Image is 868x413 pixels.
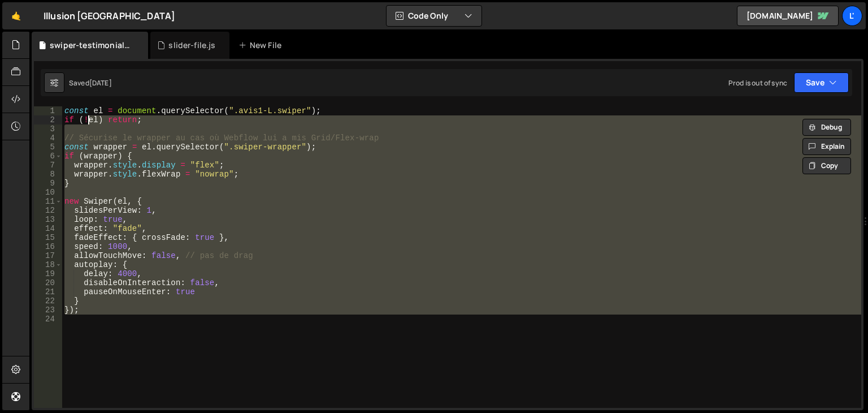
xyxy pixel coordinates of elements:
[69,78,112,88] div: Saved
[50,40,134,51] div: swiper-testimonials.js
[34,115,62,124] div: 2
[34,197,62,206] div: 11
[2,2,30,29] a: 🤙
[34,233,62,242] div: 15
[34,251,62,260] div: 17
[802,157,851,174] button: Copy
[34,315,62,324] div: 24
[34,287,62,296] div: 21
[34,224,62,233] div: 14
[34,143,62,152] div: 5
[34,269,62,278] div: 19
[34,242,62,251] div: 16
[34,188,62,197] div: 10
[34,106,62,115] div: 1
[842,6,862,26] a: L'
[387,6,481,26] button: Code Only
[737,6,839,26] a: [DOMAIN_NAME]
[34,179,62,188] div: 9
[34,278,62,287] div: 20
[34,161,62,170] div: 7
[802,138,851,155] button: Explain
[168,40,215,51] div: slider-file.js
[34,260,62,269] div: 18
[802,119,851,136] button: Debug
[34,306,62,315] div: 23
[34,134,62,143] div: 4
[34,124,62,134] div: 3
[34,215,62,224] div: 13
[728,78,787,88] div: Prod is out of sync
[44,9,175,23] div: Illusion [GEOGRAPHIC_DATA]
[238,40,286,51] div: New File
[89,78,112,88] div: [DATE]
[34,206,62,215] div: 12
[34,296,62,306] div: 22
[34,152,62,161] div: 6
[34,170,62,179] div: 8
[794,72,849,93] button: Save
